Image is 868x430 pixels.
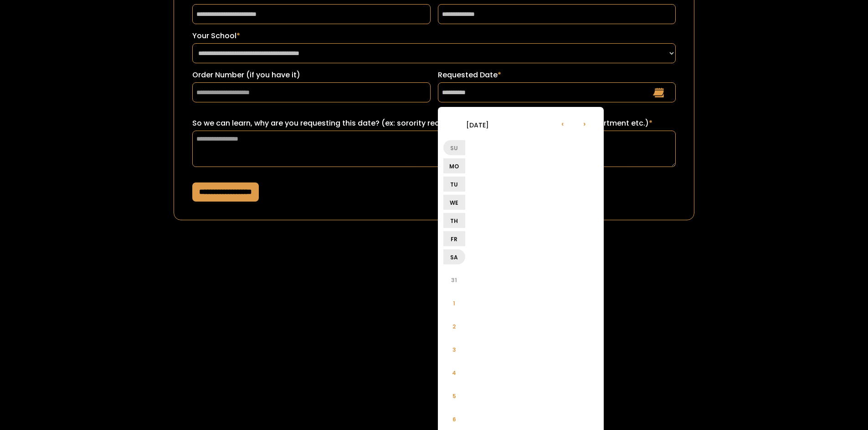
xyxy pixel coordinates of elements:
li: Th [443,213,465,228]
li: 4 [443,362,465,384]
li: 1 [443,292,465,314]
li: Sa [443,249,465,264]
li: [DATE] [443,114,512,136]
label: So we can learn, why are you requesting this date? (ex: sorority recruitment, lease turn over for... [192,118,676,129]
li: 5 [443,385,465,407]
li: We [443,195,465,210]
li: 2 [443,315,465,337]
li: Su [443,140,465,155]
li: 31 [443,269,465,291]
label: Order Number (if you have it) [192,70,431,81]
label: Requested Date [438,70,676,81]
li: › [574,112,596,134]
li: Mo [443,158,465,173]
li: ‹ [552,112,574,134]
li: Fr [443,231,465,246]
li: 3 [443,339,465,360]
label: Your School [192,30,676,41]
li: Tu [443,177,465,192]
li: 6 [443,408,465,430]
